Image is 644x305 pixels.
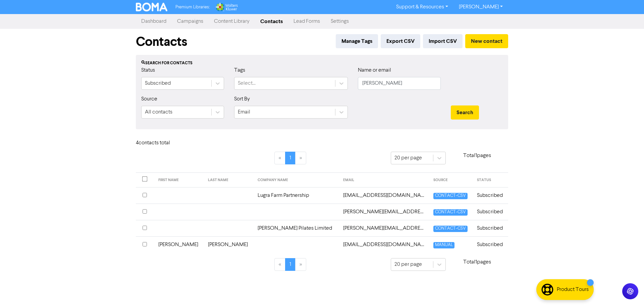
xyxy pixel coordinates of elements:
[254,173,339,187] th: COMPANY NAME
[136,3,167,11] img: BOMA Logo
[136,140,190,146] h6: 4 contact s total
[473,173,508,187] th: STATUS
[141,95,157,103] label: Source
[172,15,209,28] a: Campaigns
[433,242,454,248] span: MANUAL
[339,236,429,253] td: monalisainteriors@gmail.com
[141,66,155,74] label: Status
[394,260,422,269] div: 20 per page
[433,226,468,232] span: CONTACT-CSV
[339,220,429,236] td: lisa@lisaoneillpilates.co.nz
[429,173,473,187] th: SOURCE
[285,152,296,164] a: Page 1 is your current page
[175,5,210,9] span: Premium Libraries:
[358,66,391,74] label: Name or email
[136,15,172,28] a: Dashboard
[238,108,250,116] div: Email
[136,34,187,50] h1: Contacts
[254,220,339,236] td: [PERSON_NAME] Pilates Limited
[234,66,245,74] label: Tags
[473,187,508,204] td: Subscribed
[381,34,420,48] button: Export CSV
[339,173,429,187] th: EMAIL
[433,193,468,199] span: CONTACT-CSV
[288,15,325,28] a: Lead Forms
[154,236,204,253] td: [PERSON_NAME]
[325,15,354,28] a: Settings
[234,95,250,103] label: Sort By
[473,204,508,220] td: Subscribed
[473,220,508,236] td: Subscribed
[255,15,288,28] a: Contacts
[215,3,238,11] img: Wolters Kluwer
[145,108,172,116] div: All contacts
[451,105,479,120] button: Search
[154,173,204,187] th: FIRST NAME
[254,187,339,204] td: Lugra Farm Partnership
[285,258,296,271] a: Page 1 is your current page
[473,236,508,253] td: Subscribed
[453,2,508,12] a: [PERSON_NAME]
[339,204,429,220] td: lisa.ballinger@gmail.com
[446,152,508,160] p: Total 1 pages
[391,2,453,12] a: Support & Resources
[209,15,255,28] a: Content Library
[446,258,508,266] p: Total 1 pages
[204,236,254,253] td: [PERSON_NAME]
[394,154,422,162] div: 20 per page
[141,60,503,66] div: Search for contacts
[339,187,429,204] td: kellylisacmp@yahoo.co.nz
[433,209,468,216] span: CONTACT-CSV
[336,34,378,48] button: Manage Tags
[423,34,463,48] button: Import CSV
[465,34,508,48] button: New contact
[204,173,254,187] th: LAST NAME
[238,79,256,87] div: Select...
[560,233,644,305] iframe: Chat Widget
[145,79,171,87] div: Subscribed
